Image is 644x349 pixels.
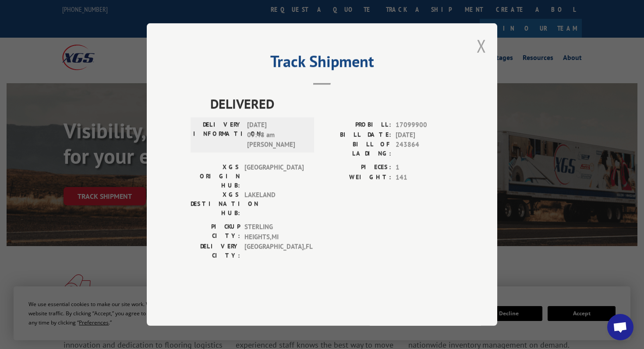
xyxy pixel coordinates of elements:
label: WEIGHT: [322,173,391,183]
label: BILL DATE: [322,130,391,140]
span: [GEOGRAPHIC_DATA] , FL [244,242,304,260]
span: [DATE] [396,130,453,140]
label: XGS DESTINATION HUB: [191,190,240,218]
span: 17099900 [396,120,453,130]
label: PIECES: [322,162,391,173]
span: LAKELAND [244,190,304,218]
span: 243864 [396,140,453,158]
label: PICKUP CITY: [191,222,240,242]
label: PROBILL: [322,120,391,130]
button: Close modal [477,34,486,57]
label: DELIVERY INFORMATION: [193,120,243,150]
span: DELIVERED [210,94,453,113]
span: [DATE] 09:48 am [PERSON_NAME] [247,120,306,150]
span: STERLING HEIGHTS , MI [244,222,304,242]
span: 1 [396,162,453,173]
span: 141 [396,173,453,183]
h2: Track Shipment [191,55,453,72]
div: Open chat [607,314,633,340]
label: BILL OF LADING: [322,140,391,158]
span: [GEOGRAPHIC_DATA] [244,162,304,190]
label: DELIVERY CITY: [191,242,240,260]
label: XGS ORIGIN HUB: [191,162,240,190]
